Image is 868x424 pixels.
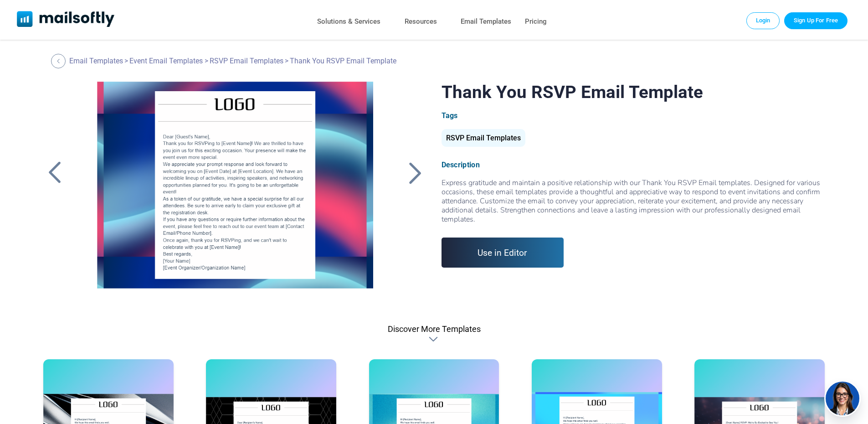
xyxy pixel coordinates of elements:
a: Pricing [525,15,547,28]
h1: Thank You RSVP Email Template [442,82,825,102]
div: Tags [442,111,825,120]
a: RSVP Email Templates [210,57,283,65]
div: Discover More Templates [388,324,481,334]
a: Email Templates [69,57,123,65]
div: Description [442,160,825,169]
a: RSVP Email Templates [442,137,525,141]
a: Email Templates [461,15,511,28]
a: Use in Editor [442,238,564,268]
div: Discover More Templates [429,335,440,344]
a: Login [746,12,780,29]
a: Back [404,161,427,185]
a: Thank You RSVP Email Template [82,82,388,310]
a: Back [43,161,66,185]
div: Express gratitude and maintain a positive relationship with our Thank You RSVP Email templates. D... [442,178,825,224]
a: Resources [405,15,437,28]
a: Event Email Templates [129,57,203,65]
div: RSVP Email Templates [442,129,525,147]
a: Mailsoftly [17,11,115,29]
a: Back [51,54,68,68]
a: Solutions & Services [317,15,380,28]
a: Trial [784,12,847,29]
